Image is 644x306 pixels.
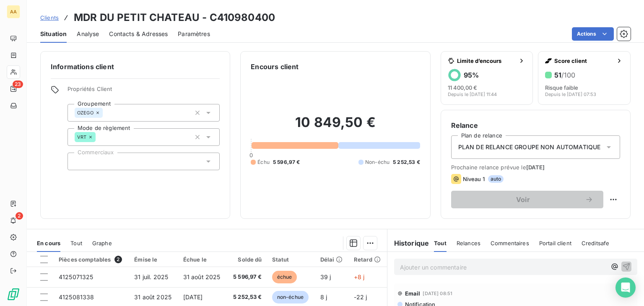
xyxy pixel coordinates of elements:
button: Score client51/100Risque faibleDepuis le [DATE] 07:53 [538,51,631,105]
span: Contacts & Adresses [109,30,168,38]
span: 31 juil. 2025 [134,273,168,280]
span: [DATE] [183,293,203,301]
span: /100 [561,71,575,79]
span: 5 252,53 € [393,158,420,166]
h6: 51 [554,71,575,79]
span: Creditsafe [582,240,610,246]
span: 31 août 2025 [183,273,221,280]
span: Limite d’encours [457,57,515,64]
span: 4125071325 [59,273,93,280]
input: Ajouter une valeur [103,109,109,117]
span: 5 252,53 € [232,293,262,301]
span: Email [405,290,421,297]
span: 11 400,00 € [448,84,477,91]
span: 4125081338 [59,293,94,301]
div: Pièces comptables [59,256,124,263]
span: non-échue [272,291,309,303]
span: OZEGO [77,110,93,115]
span: Échu [257,158,270,166]
h6: 95 % [464,71,479,79]
span: VRT [77,135,86,140]
span: Non-échu [365,158,390,166]
a: Clients [40,13,59,22]
span: 31 août 2025 [134,293,171,301]
span: Propriétés Client [68,86,220,97]
div: Échue le [183,256,222,263]
span: Portail client [539,240,571,246]
span: Situation [40,30,67,38]
span: Niveau 1 [463,176,485,182]
span: 39 j [320,273,331,280]
div: AA [7,5,20,18]
span: Prochaine relance prévue le [451,164,620,171]
span: Tout [70,240,82,246]
h3: MDR DU PETIT CHATEAU - C410980400 [74,10,275,25]
span: Relances [457,240,480,246]
button: Actions [572,27,614,41]
span: 5 596,97 € [273,158,300,166]
span: Paramètres [178,30,210,38]
div: Open Intercom Messenger [615,277,636,298]
span: Commentaires [491,240,529,246]
span: 2 [16,212,23,220]
span: Clients [40,14,59,21]
span: +8 j [354,273,365,280]
input: Ajouter une valeur [96,133,102,141]
button: Voir [451,191,603,208]
input: Ajouter une valeur [75,158,81,165]
span: 23 [13,80,23,88]
span: Tout [434,240,447,246]
div: Émise le [134,256,173,263]
button: Limite d’encours95%11 400,00 €Depuis le [DATE] 11:44 [441,51,533,105]
span: Graphe [92,240,112,246]
h6: Encours client [251,62,299,72]
span: Voir [461,196,585,203]
span: 5 596,97 € [232,273,262,281]
h2: 10 849,50 € [251,114,420,139]
span: Score client [554,57,613,64]
span: Analyse [77,30,99,38]
span: auto [488,175,504,183]
span: [DATE] [526,164,545,171]
span: -22 j [354,293,367,301]
span: En cours [37,240,60,246]
div: Retard [354,256,382,263]
span: échue [272,271,297,283]
span: Depuis le [DATE] 07:53 [545,92,596,97]
div: Solde dû [232,256,262,263]
span: [DATE] 08:51 [423,291,452,296]
h6: Informations client [51,62,220,72]
h6: Historique [387,238,429,248]
div: Délai [320,256,344,263]
div: Statut [272,256,310,263]
span: 0 [249,152,253,158]
span: 8 j [320,293,327,301]
span: PLAN DE RELANCE GROUPE NON AUTOMATIQUE [458,143,601,151]
span: 2 [114,256,122,263]
img: Logo LeanPay [7,288,20,301]
span: Risque faible [545,84,578,91]
h6: Relance [451,120,620,130]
